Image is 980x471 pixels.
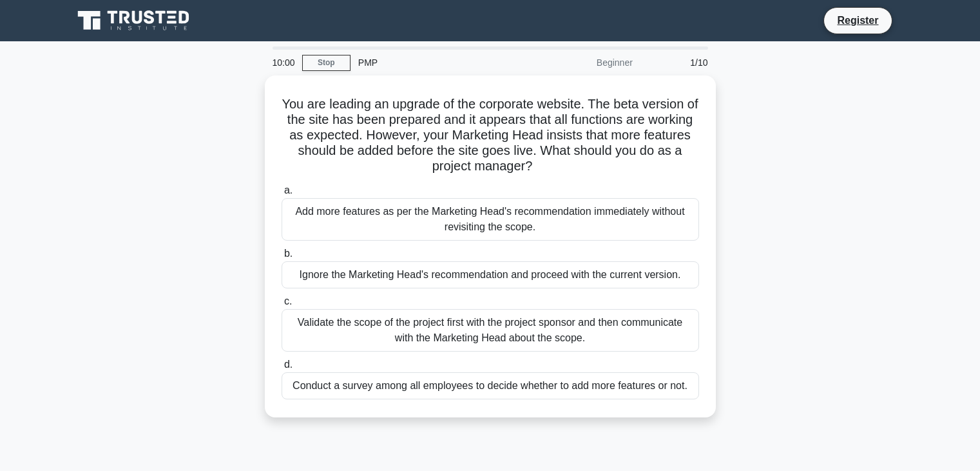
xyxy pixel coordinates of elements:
div: Ignore the Marketing Head's recommendation and proceed with the current version. [282,261,699,288]
div: PMP [351,50,528,75]
div: Validate the scope of the project first with the project sponsor and then communicate with the Ma... [282,309,699,352]
div: Conduct a survey among all employees to decide whether to add more features or not. [282,372,699,399]
div: Beginner [528,50,640,75]
span: a. [284,185,293,195]
div: 10:00 [265,50,302,75]
span: b. [284,248,293,259]
div: 1/10 [640,50,716,75]
a: Stop [302,55,351,71]
a: Register [829,12,886,28]
span: d. [284,359,293,370]
div: Add more features as per the Marketing Head's recommendation immediately without revisiting the s... [282,198,699,241]
span: c. [284,296,292,306]
h5: You are leading an upgrade of the corporate website. The beta version of the site has been prepar... [280,96,700,175]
